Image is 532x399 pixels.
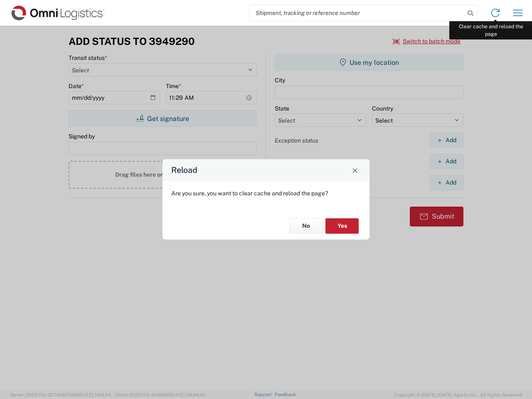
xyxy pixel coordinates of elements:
h4: Reload [171,164,197,176]
button: Close [349,164,361,176]
button: Yes [325,218,359,234]
p: Are you sure, you want to clear cache and reload the page? [171,190,361,197]
input: Shipment, tracking or reference number [249,5,465,21]
button: No [289,218,323,234]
